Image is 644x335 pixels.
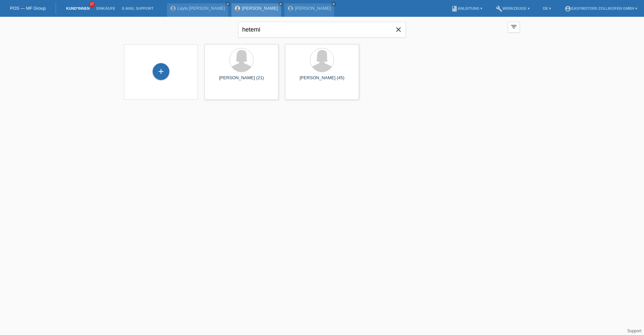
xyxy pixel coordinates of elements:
[451,5,458,12] i: book
[332,2,335,6] i: close
[225,2,230,6] a: close
[119,6,157,10] a: E-Mail Support
[279,2,282,6] i: close
[540,6,554,10] a: DE ▾
[561,6,641,10] a: account_circleEasymotors Zollikofen GmbH ▾
[278,2,283,6] a: close
[242,6,278,11] a: [PERSON_NAME]
[63,6,93,10] a: Kund*innen
[210,75,273,86] div: [PERSON_NAME] (21)
[89,2,95,7] span: 37
[627,329,641,333] a: Support
[295,6,331,11] a: [PERSON_NAME]
[510,23,518,31] i: filter_list
[238,22,406,38] input: Suche...
[331,2,336,6] a: close
[153,66,169,77] div: Kund*in hinzufügen
[496,5,502,12] i: build
[177,6,225,11] a: Layla [PERSON_NAME]
[448,6,486,10] a: bookAnleitung ▾
[565,5,571,12] i: account_circle
[226,2,229,6] i: close
[10,6,46,11] a: POS — MF Group
[492,6,533,10] a: buildWerkzeuge ▾
[93,6,118,10] a: Einkäufe
[290,75,354,86] div: [PERSON_NAME] (45)
[394,26,402,34] i: close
